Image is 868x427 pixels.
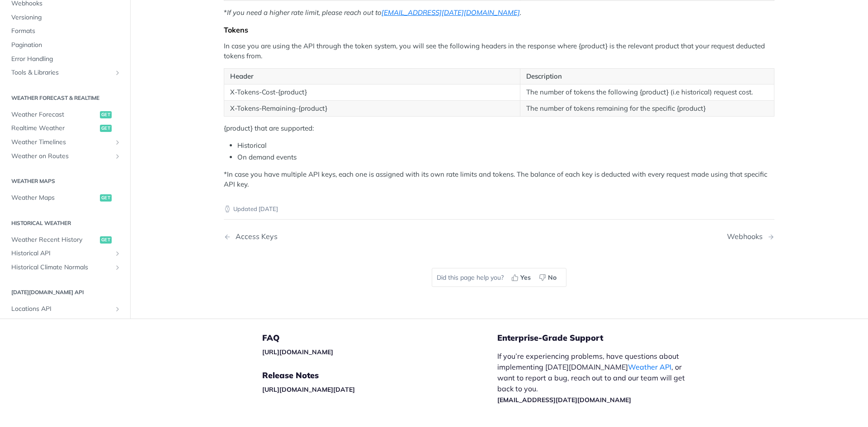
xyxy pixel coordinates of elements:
button: Show subpages for Historical Climate Normals [114,264,121,271]
td: X-Tokens-Cost-{product} [224,84,520,101]
div: Access Keys [231,232,278,241]
button: Show subpages for Weather Timelines [114,139,121,146]
span: get [100,111,112,118]
div: Did this page help you? [432,268,566,287]
a: Versioning [7,11,123,24]
li: Historical [237,141,774,151]
span: Pagination [11,41,121,50]
p: Updated [DATE] [224,205,774,214]
span: Yes [520,273,531,282]
span: Historical Climate Normals [11,263,112,272]
div: Tokens [224,25,774,34]
h5: Enterprise-Grade Support [497,333,709,343]
div: Webhooks [727,232,767,241]
span: Locations API [11,305,112,314]
li: On demand events [237,152,774,163]
span: Insights API [11,319,112,328]
span: Weather Timelines [11,138,112,147]
span: Weather on Routes [11,152,112,161]
a: [EMAIL_ADDRESS][DATE][DOMAIN_NAME] [382,8,520,17]
p: In case you are using the API through the token system, you will see the following headers in the... [224,41,774,61]
a: Locations APIShow subpages for Locations API [7,302,123,316]
span: Formats [11,27,121,36]
h2: [DATE][DOMAIN_NAME] API [7,289,123,297]
span: get [100,236,112,244]
span: get [100,125,112,132]
a: Pagination [7,38,123,52]
button: Show subpages for Tools & Libraries [114,70,121,77]
a: Weather Recent Historyget [7,233,123,247]
a: Realtime Weatherget [7,122,123,136]
button: No [536,271,561,284]
a: Weather API [628,362,671,371]
p: {product} that are supported: [224,123,774,134]
button: Show subpages for Weather on Routes [114,153,121,160]
p: *In case you have multiple API keys, each one is assigned with its own rate limits and tokens. Th... [224,169,774,190]
a: [URL][DOMAIN_NAME][DATE] [262,385,355,394]
span: Realtime Weather [11,124,98,133]
a: Historical APIShow subpages for Historical API [7,247,123,260]
a: [URL][DOMAIN_NAME] [262,348,333,356]
span: No [548,273,557,282]
a: Previous Page: Access Keys [224,232,460,241]
span: Tools & Libraries [11,69,112,78]
nav: Pagination Controls [224,223,774,250]
a: Weather TimelinesShow subpages for Weather Timelines [7,136,123,149]
span: Weather Recent History [11,235,98,244]
p: If you’re experiencing problems, have questions about implementing [DATE][DOMAIN_NAME] , or want ... [497,351,694,405]
span: Versioning [11,13,121,22]
a: Formats [7,25,123,38]
em: If you need a higher rate limit, please reach out to . [227,8,521,17]
a: Historical Climate NormalsShow subpages for Historical Climate Normals [7,261,123,274]
button: Yes [508,271,536,284]
h2: Weather Forecast & realtime [7,94,123,102]
td: The number of tokens the following {product} (i.e historical) request cost. [520,84,774,101]
a: Weather on RoutesShow subpages for Weather on Routes [7,150,123,163]
span: Weather Maps [11,193,98,202]
a: [EMAIL_ADDRESS][DATE][DOMAIN_NAME] [497,396,631,404]
a: Weather Forecastget [7,108,123,122]
span: get [100,194,112,202]
h2: Weather Maps [7,177,123,185]
span: Error Handling [11,55,121,64]
h2: Historical Weather [7,219,123,227]
a: Next Page: Webhooks [727,232,774,241]
a: Insights APIShow subpages for Insights API [7,316,123,330]
a: Tools & LibrariesShow subpages for Tools & Libraries [7,66,123,80]
a: Weather Mapsget [7,191,123,205]
button: Show subpages for Locations API [114,305,121,313]
span: Historical API [11,249,112,258]
th: Description [520,68,774,84]
td: The number of tokens remaining for the specific {product} [520,100,774,117]
h5: FAQ [262,333,497,343]
td: X-Tokens-Remaining-{product} [224,100,520,117]
h5: Release Notes [262,370,497,381]
button: Show subpages for Historical API [114,250,121,257]
th: Header [224,68,520,84]
span: Weather Forecast [11,110,98,119]
a: Error Handling [7,52,123,66]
